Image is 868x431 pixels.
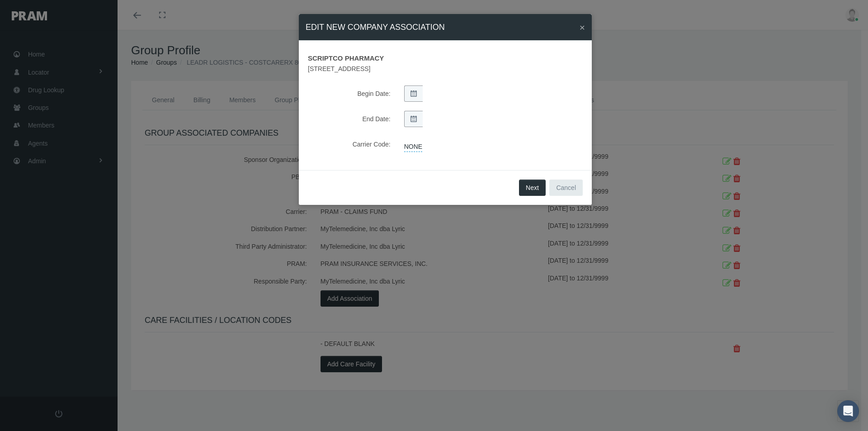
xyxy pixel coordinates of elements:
span: [STREET_ADDRESS] [301,64,590,76]
div: Open Intercom Messenger [837,400,859,422]
span: SCRIPTCO PHARMACY [301,50,590,64]
a: NONE [404,139,422,152]
label: Carrier Code: [301,136,397,152]
button: Close [580,23,585,32]
button: Next [519,180,546,196]
label: Begin Date: [301,85,397,102]
label: End Date: [301,111,397,127]
span: × [580,22,585,33]
button: Cancel [549,180,583,196]
h4: EDIT NEW COMPANY ASSOCIATION [306,21,445,33]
